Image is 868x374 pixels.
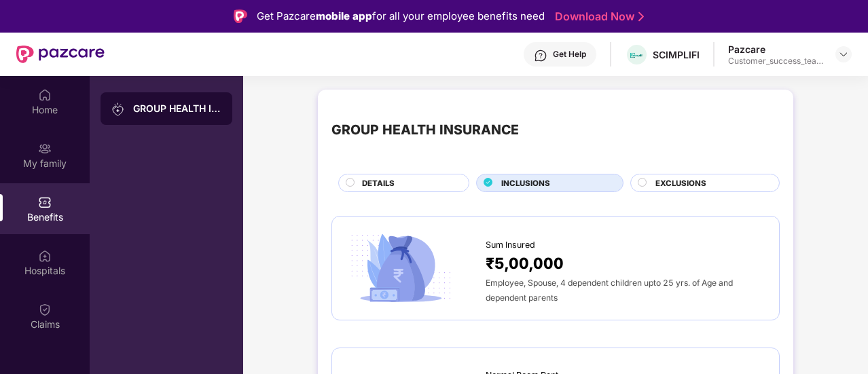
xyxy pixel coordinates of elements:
a: Download Now [555,10,640,24]
div: SCIMPLIFI [653,48,700,61]
img: svg+xml;base64,PHN2ZyBpZD0iSG9zcGl0YWxzIiB4bWxucz0iaHR0cDovL3d3dy53My5vcmcvMjAwMC9zdmciIHdpZHRoPS... [38,249,52,263]
span: ₹5,00,000 [486,251,564,275]
img: icon [346,230,456,307]
div: Get Pazcare for all your employee benefits need [257,8,545,24]
div: GROUP HEALTH INSURANCE [331,119,519,141]
div: Get Help [553,49,586,60]
span: DETAILS [362,177,395,189]
span: INCLUSIONS [501,177,550,189]
span: Sum Insured [486,238,535,252]
img: svg+xml;base64,PHN2ZyBpZD0iSGVscC0zMngzMiIgeG1sbnM9Imh0dHA6Ly93d3cudzMub3JnLzIwMDAvc3ZnIiB3aWR0aD... [534,49,547,62]
img: svg+xml;base64,PHN2ZyB3aWR0aD0iMjAiIGhlaWdodD0iMjAiIHZpZXdCb3g9IjAgMCAyMCAyMCIgZmlsbD0ibm9uZSIgeG... [38,142,52,155]
img: svg+xml;base64,PHN2ZyB3aWR0aD0iMjAiIGhlaWdodD0iMjAiIHZpZXdCb3g9IjAgMCAyMCAyMCIgZmlsbD0ibm9uZSIgeG... [111,102,125,116]
img: svg+xml;base64,PHN2ZyBpZD0iQmVuZWZpdHMiIHhtbG5zPSJodHRwOi8vd3d3LnczLm9yZy8yMDAwL3N2ZyIgd2lkdGg9Ij... [38,195,52,209]
img: Stroke [638,10,644,24]
img: svg+xml;base64,PHN2ZyBpZD0iQ2xhaW0iIHhtbG5zPSJodHRwOi8vd3d3LnczLm9yZy8yMDAwL3N2ZyIgd2lkdGg9IjIwIi... [38,303,52,316]
img: New Pazcare Logo [16,45,105,63]
img: svg+xml;base64,PHN2ZyBpZD0iRHJvcGRvd24tMzJ4MzIiIHhtbG5zPSJodHRwOi8vd3d3LnczLm9yZy8yMDAwL3N2ZyIgd2... [838,49,849,60]
span: EXCLUSIONS [655,177,706,189]
div: Pazcare [728,43,823,56]
img: transparent%20(1).png [627,50,647,60]
span: Employee, Spouse, 4 dependent children upto 25 yrs. of Age and dependent parents [486,278,733,303]
img: svg+xml;base64,PHN2ZyBpZD0iSG9tZSIgeG1sbnM9Imh0dHA6Ly93d3cudzMub3JnLzIwMDAvc3ZnIiB3aWR0aD0iMjAiIG... [38,88,52,102]
div: GROUP HEALTH INSURANCE [133,102,221,115]
img: Logo [234,10,247,23]
div: Customer_success_team_lead [728,56,823,67]
strong: mobile app [316,10,372,22]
